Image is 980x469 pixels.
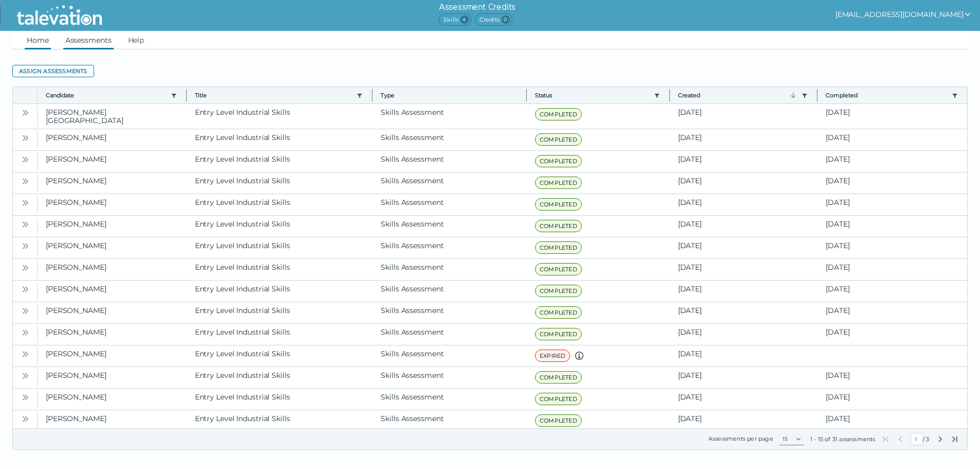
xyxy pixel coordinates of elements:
[187,324,373,345] clr-dg-cell: Entry Level Industrial Skills
[523,84,530,106] button: Column resize handle
[817,237,967,258] clr-dg-cell: [DATE]
[535,414,582,427] span: COMPLETED
[372,216,527,237] clr-dg-cell: Skills Assessment
[372,281,527,302] clr-dg-cell: Skills Assessment
[372,259,527,280] clr-dg-cell: Skills Assessment
[21,350,29,358] cds-icon: Open
[187,345,373,367] clr-dg-cell: Entry Level Industrial Skills
[21,393,29,402] cds-icon: Open
[535,155,582,167] span: COMPLETED
[810,435,876,443] div: 1 - 15 of 31 assessments
[126,31,147,49] a: Help
[21,285,29,293] cds-icon: Open
[817,172,967,194] clr-dg-cell: [DATE]
[670,216,818,237] clr-dg-cell: [DATE]
[38,129,187,150] clr-dg-cell: [PERSON_NAME]
[372,172,527,194] clr-dg-cell: Skills Assessment
[372,302,527,323] clr-dg-cell: Skills Assessment
[187,216,373,237] clr-dg-cell: Entry Level Industrial Skills
[666,84,673,106] button: Column resize handle
[21,199,29,207] cds-icon: Open
[19,175,31,187] button: Open
[670,302,818,323] clr-dg-cell: [DATE]
[21,307,29,315] cds-icon: Open
[187,367,373,388] clr-dg-cell: Entry Level Industrial Skills
[19,412,31,425] button: Open
[19,283,31,295] button: Open
[817,151,967,172] clr-dg-cell: [DATE]
[535,285,582,297] span: COMPLETED
[372,410,527,431] clr-dg-cell: Skills Assessment
[19,369,31,381] button: Open
[817,410,967,431] clr-dg-cell: [DATE]
[670,324,818,345] clr-dg-cell: [DATE]
[817,194,967,215] clr-dg-cell: [DATE]
[535,263,582,275] span: COMPLETED
[817,129,967,150] clr-dg-cell: [DATE]
[187,194,373,215] clr-dg-cell: Entry Level Industrial Skills
[678,91,798,99] button: Created
[183,84,190,106] button: Column resize handle
[535,393,582,405] span: COMPLETED
[817,302,967,323] clr-dg-cell: [DATE]
[187,281,373,302] clr-dg-cell: Entry Level Industrial Skills
[25,31,51,49] a: Home
[21,328,29,337] cds-icon: Open
[372,324,527,345] clr-dg-cell: Skills Assessment
[187,389,373,410] clr-dg-cell: Entry Level Industrial Skills
[670,389,818,410] clr-dg-cell: [DATE]
[38,281,187,302] clr-dg-cell: [PERSON_NAME]
[882,435,890,443] button: First Page
[670,194,818,215] clr-dg-cell: [DATE]
[670,172,818,194] clr-dg-cell: [DATE]
[817,104,967,129] clr-dg-cell: [DATE]
[535,241,582,254] span: COMPLETED
[38,324,187,345] clr-dg-cell: [PERSON_NAME]
[502,15,510,24] span: 0
[670,281,818,302] clr-dg-cell: [DATE]
[439,1,515,13] h6: Assessment Credits
[38,367,187,388] clr-dg-cell: [PERSON_NAME]
[535,350,570,362] span: EXPIRED
[670,104,818,129] clr-dg-cell: [DATE]
[19,239,31,252] button: Open
[38,194,187,215] clr-dg-cell: [PERSON_NAME]
[21,220,29,229] cds-icon: Open
[372,389,527,410] clr-dg-cell: Skills Assessment
[535,306,582,319] span: COMPLETED
[21,109,29,117] cds-icon: Open
[896,435,904,443] button: Previous Page
[19,153,31,165] button: Open
[372,367,527,388] clr-dg-cell: Skills Assessment
[19,348,31,360] button: Open
[475,13,512,26] span: Credits
[911,433,923,445] input: Current Page
[187,151,373,172] clr-dg-cell: Entry Level Industrial Skills
[38,172,187,194] clr-dg-cell: [PERSON_NAME]
[21,134,29,142] cds-icon: Open
[12,65,94,77] button: Assign assessments
[817,259,967,280] clr-dg-cell: [DATE]
[372,194,527,215] clr-dg-cell: Skills Assessment
[535,328,582,340] span: COMPLETED
[670,367,818,388] clr-dg-cell: [DATE]
[19,391,31,403] button: Open
[372,151,527,172] clr-dg-cell: Skills Assessment
[951,435,959,443] button: Last Page
[63,31,114,49] a: Assessments
[817,389,967,410] clr-dg-cell: [DATE]
[670,151,818,172] clr-dg-cell: [DATE]
[936,435,945,443] button: Next Page
[670,129,818,150] clr-dg-cell: [DATE]
[19,131,31,144] button: Open
[21,264,29,272] cds-icon: Open
[19,304,31,317] button: Open
[882,433,959,445] div: /
[21,155,29,164] cds-icon: Open
[670,259,818,280] clr-dg-cell: [DATE]
[19,326,31,338] button: Open
[21,415,29,423] cds-icon: Open
[187,172,373,194] clr-dg-cell: Entry Level Industrial Skills
[38,216,187,237] clr-dg-cell: [PERSON_NAME]
[187,129,373,150] clr-dg-cell: Entry Level Industrial Skills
